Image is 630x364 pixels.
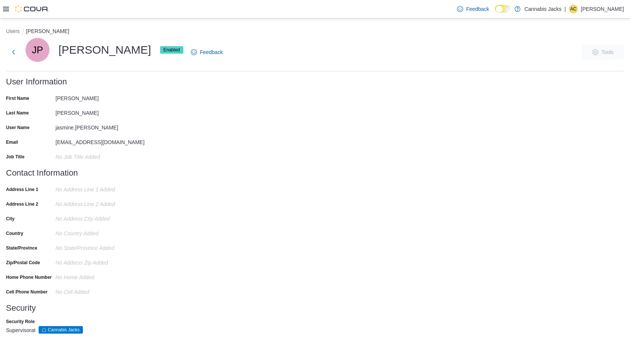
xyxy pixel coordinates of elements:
div: Andrew Corcoran [569,5,578,14]
div: No Home added [55,271,156,280]
div: [EMAIL_ADDRESS][DOMAIN_NAME] [55,136,156,145]
label: User Name [6,125,30,131]
label: Last Name [6,110,29,116]
div: No Cell added [55,286,156,295]
p: Cannabis Jacks [524,5,561,14]
span: Enabled [160,46,183,54]
div: No Address Zip added [55,257,156,266]
label: Security Role [6,319,35,325]
span: Tools [601,48,614,56]
h3: Security [6,304,36,313]
label: Country [6,230,23,236]
label: Cell Phone Number [6,289,48,295]
label: Zip/Postal Code [6,260,40,266]
span: Cannabis Jacks [39,326,83,334]
span: JP [32,38,43,62]
label: Address Line 2 [6,201,38,207]
h3: Contact Information [6,168,78,177]
div: [PERSON_NAME] [55,107,156,116]
div: No State/Province Added [55,242,156,251]
button: Tools [582,45,624,60]
nav: An example of EuiBreadcrumbs [6,27,624,36]
div: No Country Added [55,227,156,236]
label: Address Line 1 [6,187,38,193]
span: Feedback [466,5,489,13]
label: State/Province [6,245,37,251]
span: AC [570,5,577,14]
label: Job Title [6,154,24,160]
h3: User Information [6,77,67,86]
span: Feedback [200,48,223,56]
label: Email [6,139,18,145]
label: First Name [6,95,29,101]
button: [PERSON_NAME] [26,28,69,34]
img: Cova [15,5,49,13]
span: Cannabis Jacks [48,326,80,333]
div: [PERSON_NAME] [25,38,183,62]
div: jasmine.[PERSON_NAME] [55,122,156,131]
div: Jasmine Parker [25,38,49,62]
div: [PERSON_NAME] [55,92,156,101]
a: Feedback [454,2,492,17]
div: No Job Title added [55,151,156,160]
button: Next [6,45,21,60]
label: Home Phone Number [6,274,52,280]
p: [PERSON_NAME] [581,5,624,14]
span: Enabled [163,47,180,53]
div: No Address City added [55,213,156,222]
div: No Address Line 1 added [55,184,156,193]
div: No Address Line 2 added [55,198,156,207]
a: Feedback [188,45,226,60]
label: City [6,216,15,222]
button: Users [6,28,20,34]
div: Supervisor at [6,326,624,334]
p: | [564,5,566,14]
input: Dark Mode [495,5,511,13]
